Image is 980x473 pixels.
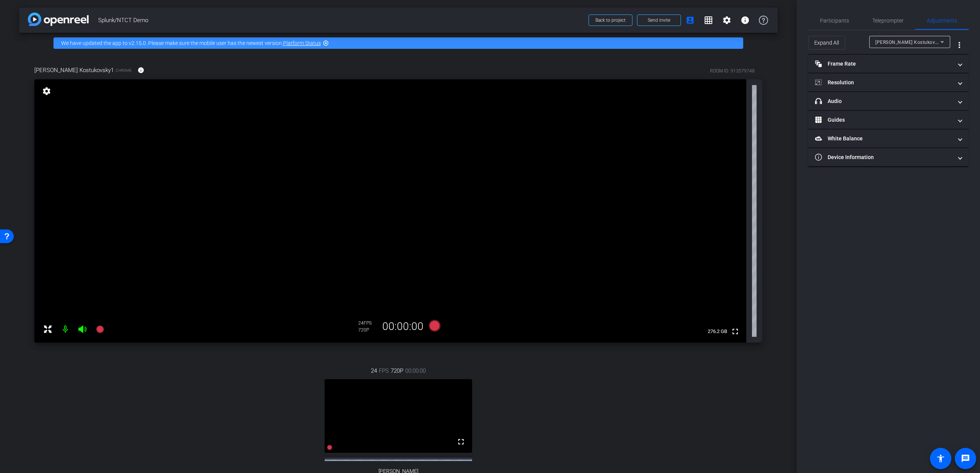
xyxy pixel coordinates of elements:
[722,16,731,25] mat-icon: settings
[648,17,670,23] span: Send invite
[323,40,329,46] mat-icon: highlight_off
[820,18,849,23] span: Participants
[808,148,969,166] mat-expansion-panel-header: Device Information
[815,153,953,161] mat-panel-title: Device Information
[456,437,466,446] mat-icon: fullscreen
[961,454,970,463] mat-icon: message
[371,367,377,375] span: 24
[705,327,730,336] span: 276.2 GB
[704,16,713,25] mat-icon: grid_on
[814,35,839,50] span: Expand All
[815,60,953,68] mat-panel-title: Frame Rate
[808,111,969,129] mat-expansion-panel-header: Guides
[808,129,969,148] mat-expansion-panel-header: White Balance
[98,13,584,28] span: Splunk/NTCT Demo
[116,68,132,73] span: Chrome
[815,116,953,124] mat-panel-title: Guides
[815,135,953,143] mat-panel-title: White Balance
[589,14,632,26] button: Back to project
[936,454,945,463] mat-icon: accessibility
[53,37,743,49] div: We have updated the app to v2.15.0. Please make sure the mobile user has the newest version.
[391,367,403,375] span: 720P
[405,367,426,375] span: 00:00:00
[283,40,321,46] a: Platform Status
[377,320,429,333] div: 00:00:00
[808,92,969,110] mat-expansion-panel-header: Audio
[28,13,89,26] img: app-logo
[34,66,114,74] span: [PERSON_NAME] Kostukovsky1
[808,73,969,92] mat-expansion-panel-header: Resolution
[731,327,740,336] mat-icon: fullscreen
[710,68,755,74] div: ROOM ID: 913579748
[741,16,750,25] mat-icon: info
[358,327,377,333] div: 720P
[637,14,681,26] button: Send invite
[875,39,945,45] span: [PERSON_NAME] Kostukovsky1
[137,67,144,74] mat-icon: info
[358,320,377,326] div: 24
[808,55,969,73] mat-expansion-panel-header: Frame Rate
[950,36,969,54] button: More Options for Adjustments Panel
[808,36,845,50] button: Expand All
[815,97,953,105] mat-panel-title: Audio
[41,87,52,96] mat-icon: settings
[927,18,957,23] span: Adjustments
[955,40,964,50] mat-icon: more_vert
[815,79,953,87] mat-panel-title: Resolution
[686,16,695,25] mat-icon: account_box
[872,18,904,23] span: Teleprompter
[379,367,389,375] span: FPS
[595,18,626,23] span: Back to project
[364,320,372,326] span: FPS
